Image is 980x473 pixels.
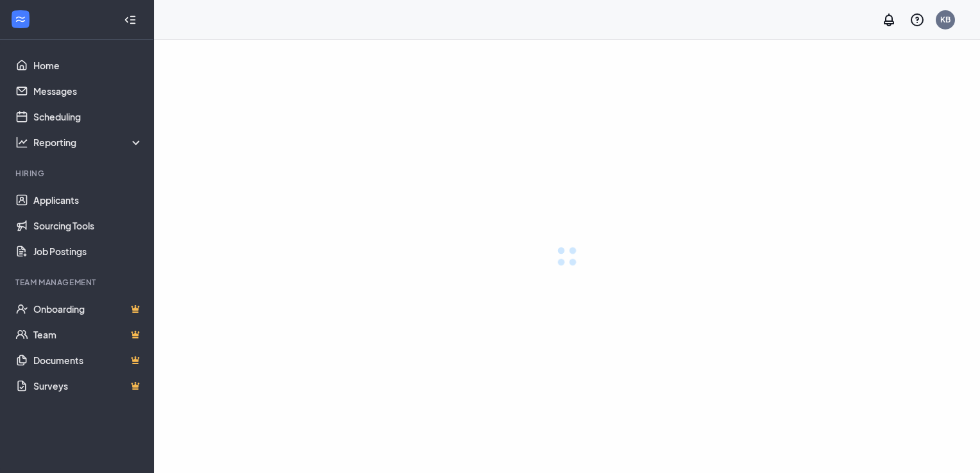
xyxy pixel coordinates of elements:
[881,12,897,28] svg: Notifications
[33,53,143,78] a: Home
[33,187,143,213] a: Applicants
[33,104,143,129] a: Scheduling
[33,296,143,322] a: OnboardingCrown
[33,136,144,149] div: Reporting
[33,373,143,399] a: SurveysCrown
[15,136,28,149] svg: Analysis
[14,13,27,26] svg: WorkstreamLogo
[909,12,925,28] svg: QuestionInfo
[940,14,950,25] div: KB
[33,238,143,264] a: Job Postings
[33,213,143,238] a: Sourcing Tools
[15,277,140,288] div: Team Management
[15,168,140,179] div: Hiring
[33,347,143,373] a: DocumentsCrown
[124,13,137,26] svg: Collapse
[33,78,143,104] a: Messages
[33,322,143,347] a: TeamCrown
